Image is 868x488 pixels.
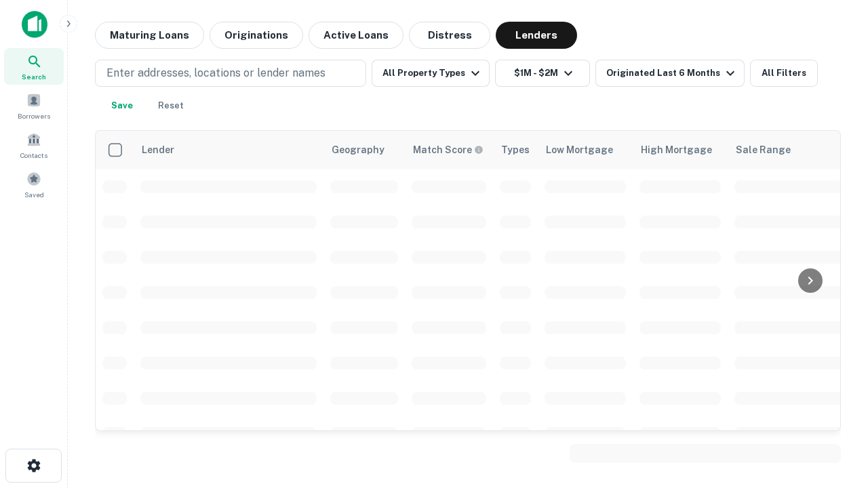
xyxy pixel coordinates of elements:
a: Saved [4,166,64,203]
button: Originations [210,22,303,49]
th: Sale Range [728,131,850,169]
button: Originated Last 6 Months [595,60,745,87]
th: Types [493,131,538,169]
button: All Property Types [372,60,490,87]
button: Reset [149,92,193,119]
span: Saved [24,189,44,200]
img: capitalize-icon.png [22,11,47,38]
button: All Filters [750,60,818,87]
div: Geography [332,142,384,158]
div: Low Mortgage [546,142,613,158]
a: Search [4,48,64,85]
span: Search [22,71,46,82]
th: Lender [134,131,323,169]
button: Distress [409,22,490,49]
button: Save your search to get updates of matches that match your search criteria. [100,92,144,119]
h6: Match Score [413,142,481,157]
iframe: Chat Widget [800,380,868,445]
div: Capitalize uses an advanced AI algorithm to match your search with the best lender. The match sco... [413,142,484,157]
th: Geography [323,131,405,169]
th: Low Mortgage [538,131,633,169]
button: $1M - $2M [495,60,590,87]
p: Enter addresses, locations or lender names [106,65,325,81]
a: Contacts [4,127,64,163]
div: Types [501,142,530,158]
div: Sale Range [736,142,791,158]
button: Active Loans [309,22,403,49]
th: Capitalize uses an advanced AI algorithm to match your search with the best lender. The match sco... [405,131,493,169]
div: Originated Last 6 Months [606,65,738,81]
div: Lender [142,142,174,158]
a: Borrowers [4,87,64,124]
span: Contacts [20,150,47,161]
div: High Mortgage [641,142,712,158]
th: High Mortgage [633,131,728,169]
button: Maturing Loans [95,22,204,49]
button: Lenders [496,22,577,49]
span: Borrowers [18,110,50,121]
button: Enter addresses, locations or lender names [95,60,366,87]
